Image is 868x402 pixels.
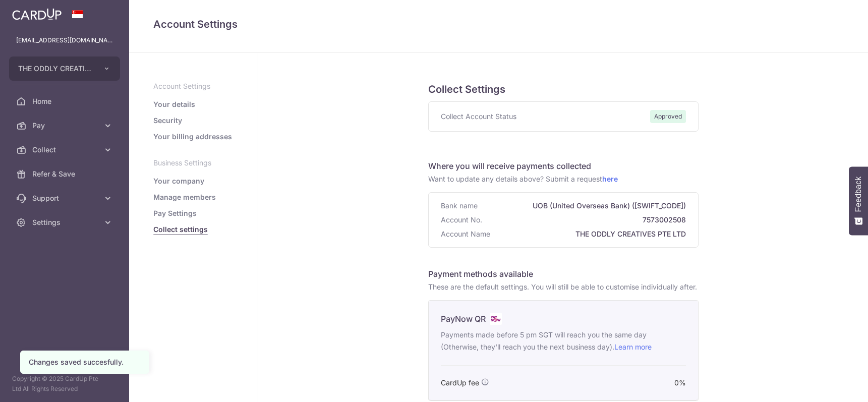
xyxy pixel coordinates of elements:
span: 0% [674,378,686,388]
span: Home [32,96,99,106]
a: Manage members [153,192,216,202]
span: Settings [32,217,99,227]
p: [EMAIL_ADDRESS][DOMAIN_NAME] [16,35,113,45]
a: Your details [153,99,195,109]
span: Refer & Save [32,169,99,179]
p: PayNow QR [441,313,486,325]
span: Support [32,193,99,203]
p: Payments made before 5 pm SGT will reach you the same day (Otherwise, they'll reach you the next ... [441,329,686,353]
h4: Account Settings [153,16,844,32]
p: Business Settings [153,158,234,168]
a: here [602,175,618,183]
span: Account No. [441,215,482,225]
span: Feedback [854,177,863,212]
a: Pay Settings [153,208,197,218]
h5: Collect Settings [428,81,699,97]
a: Learn more [614,342,652,351]
span: THE ODDLY CREATIVES PTE. LTD. [18,64,93,74]
div: PayNow QR .alt.paynow Payments made before 5 pm SGT will reach you the same day (Otherwise, they'... [441,313,686,353]
a: Your company [153,176,204,186]
span: Collect [32,145,99,155]
button: Feedback - Show survey [849,166,868,235]
span: THE ODDLY CREATIVES PTE LTD [494,229,686,239]
img: .alt.paynow [490,313,502,325]
div: Changes saved succesfully. [29,357,141,367]
a: Your billing addresses [153,132,232,142]
img: CardUp [12,8,62,20]
span: 7573002508 [486,215,686,225]
span: Approved [650,110,686,123]
button: THE ODDLY CREATIVES PTE. LTD. [9,56,120,81]
span: Collect Account Status [441,111,516,122]
h6: Where you will receive payments collected [428,160,699,172]
span: Pay [32,121,99,131]
h6: Payment methods available [428,268,699,280]
p: Account Settings [153,81,234,91]
span: Bank name [441,201,478,211]
p: Want to update any details above? Submit a request [428,174,699,184]
div: CardUp fee [441,378,686,388]
span: Account Name [441,229,490,239]
a: Security [153,116,182,126]
p: These are the default settings. You will still be able to customise individually after. [428,282,699,292]
span: UOB (United Overseas Bank) ([SWIFT_CODE]) [482,201,686,211]
a: Collect settings [153,224,208,235]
